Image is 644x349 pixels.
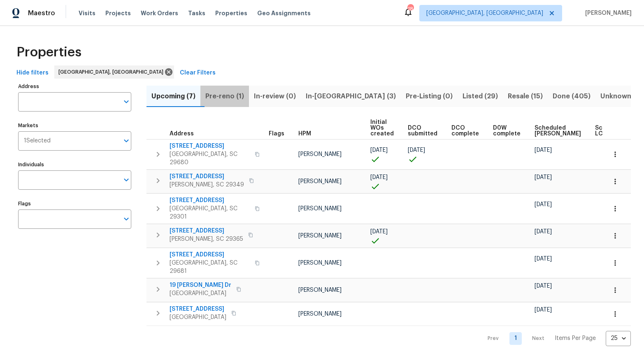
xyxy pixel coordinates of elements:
[170,251,250,259] span: [STREET_ADDRESS]
[18,162,131,167] label: Individuals
[269,131,284,137] span: Flags
[298,287,342,293] span: [PERSON_NAME]
[298,233,342,239] span: [PERSON_NAME]
[535,174,552,180] span: [DATE]
[18,201,131,206] label: Flags
[180,68,216,78] span: Clear Filters
[306,91,396,102] span: In-[GEOGRAPHIC_DATA] (3)
[170,196,250,205] span: [STREET_ADDRESS]
[177,65,219,81] button: Clear Filters
[370,147,388,153] span: [DATE]
[535,256,552,262] span: [DATE]
[298,179,342,184] span: [PERSON_NAME]
[582,9,632,17] span: [PERSON_NAME]
[406,91,453,102] span: Pre-Listing (0)
[257,9,311,17] span: Geo Assignments
[370,119,394,137] span: Initial WOs created
[407,5,413,13] div: 18
[121,135,132,147] button: Open
[451,125,479,137] span: DCO complete
[535,307,552,313] span: [DATE]
[553,91,591,102] span: Done (405)
[254,91,296,102] span: In-review (0)
[408,147,425,153] span: [DATE]
[16,48,81,56] span: Properties
[298,260,342,266] span: [PERSON_NAME]
[170,313,226,321] span: [GEOGRAPHIC_DATA]
[79,9,95,17] span: Visits
[493,125,521,137] span: D0W complete
[121,96,132,107] button: Open
[105,9,131,17] span: Projects
[426,9,543,17] span: [GEOGRAPHIC_DATA], [GEOGRAPHIC_DATA]
[170,305,226,313] span: [STREET_ADDRESS]
[370,174,388,180] span: [DATE]
[170,289,231,298] span: [GEOGRAPHIC_DATA]
[18,84,131,89] label: Address
[170,131,194,137] span: Address
[298,131,311,137] span: HPM
[480,331,631,346] nav: Pagination Navigation
[151,91,195,102] span: Upcoming (7)
[121,213,132,225] button: Open
[170,235,243,243] span: [PERSON_NAME], SC 29365
[170,172,244,181] span: [STREET_ADDRESS]
[18,123,131,128] label: Markets
[58,68,167,76] span: [GEOGRAPHIC_DATA], [GEOGRAPHIC_DATA]
[24,137,51,144] span: 1 Selected
[141,9,178,17] span: Work Orders
[170,205,250,221] span: [GEOGRAPHIC_DATA], SC 29301
[535,125,581,137] span: Scheduled [PERSON_NAME]
[509,332,522,345] a: Goto page 1
[170,150,250,167] span: [GEOGRAPHIC_DATA], SC 29680
[535,283,552,289] span: [DATE]
[600,91,643,102] span: Unknown (0)
[298,311,342,317] span: [PERSON_NAME]
[595,125,626,137] span: Scheduled LCO
[188,10,205,16] span: Tasks
[54,65,174,79] div: [GEOGRAPHIC_DATA], [GEOGRAPHIC_DATA]
[121,174,132,186] button: Open
[463,91,498,102] span: Listed (29)
[370,229,388,235] span: [DATE]
[535,147,552,153] span: [DATE]
[408,125,437,137] span: DCO submitted
[16,68,49,78] span: Hide filters
[298,206,342,212] span: [PERSON_NAME]
[170,259,250,275] span: [GEOGRAPHIC_DATA], SC 29681
[170,181,244,189] span: [PERSON_NAME], SC 29349
[535,229,552,235] span: [DATE]
[298,151,342,157] span: [PERSON_NAME]
[606,328,631,349] div: 25
[508,91,543,102] span: Resale (15)
[535,202,552,207] span: [DATE]
[555,334,596,342] p: Items Per Page
[170,227,243,235] span: [STREET_ADDRESS]
[170,281,231,289] span: 19 [PERSON_NAME] Dr
[205,91,244,102] span: Pre-reno (1)
[28,9,55,17] span: Maestro
[215,9,247,17] span: Properties
[13,65,52,81] button: Hide filters
[170,142,250,150] span: [STREET_ADDRESS]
